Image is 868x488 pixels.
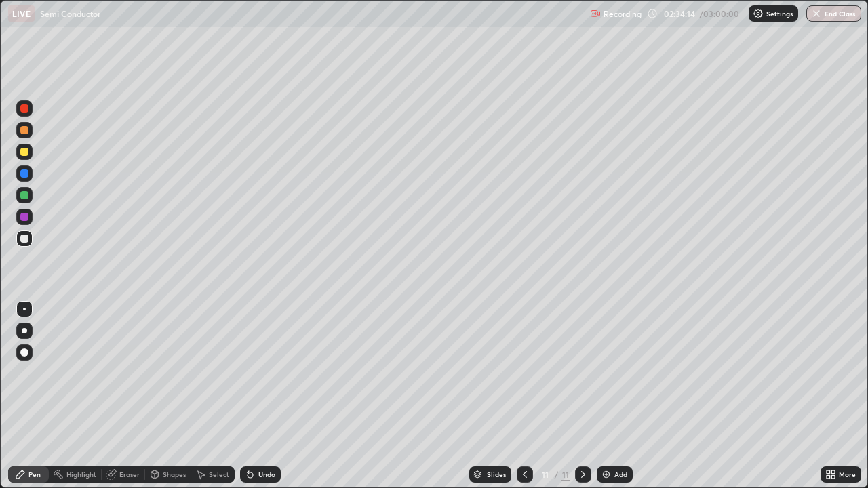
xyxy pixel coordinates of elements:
p: Settings [766,10,793,17]
img: end-class-cross [811,8,822,19]
div: Highlight [66,471,96,478]
p: Semi Conductor [40,8,100,19]
div: More [839,471,856,478]
div: Undo [258,471,275,478]
div: Slides [487,471,506,478]
div: / [555,470,559,479]
img: recording.375f2c34.svg [590,8,601,19]
div: 11 [538,470,552,479]
div: Select [209,471,229,478]
img: add-slide-button [601,469,612,480]
button: End Class [806,5,861,22]
div: Eraser [119,471,140,478]
p: LIVE [12,8,31,19]
div: 11 [561,468,570,481]
div: Add [614,471,627,478]
img: class-settings-icons [753,8,764,19]
p: Recording [604,9,642,19]
div: Shapes [163,471,186,478]
div: Pen [28,471,41,478]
